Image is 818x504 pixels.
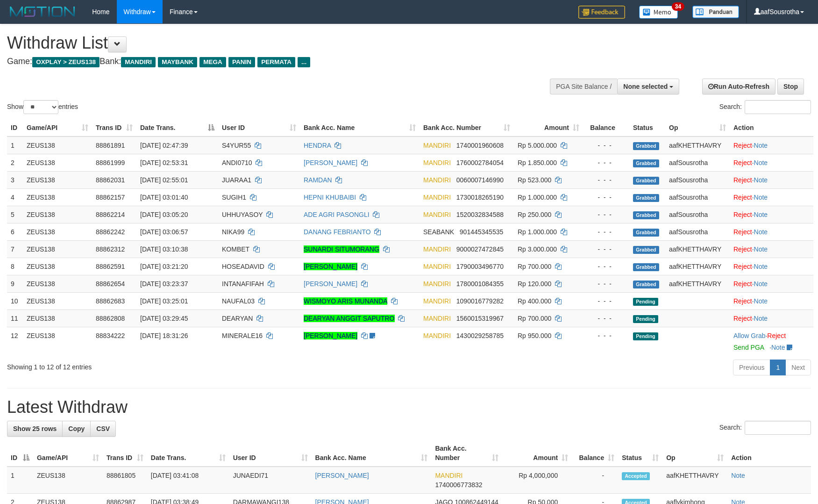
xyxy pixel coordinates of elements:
div: - - - [587,141,626,150]
td: ZEUS138 [23,275,92,292]
a: Reject [733,159,752,166]
td: ZEUS138 [23,188,92,206]
span: [DATE] 03:21:20 [140,263,188,270]
div: - - - [587,314,626,323]
td: aafSousrotha [665,154,730,171]
span: Copy 1760002784054 to clipboard [456,159,504,166]
span: Rp 523.000 [518,176,551,184]
img: Feedback.jpg [578,6,625,19]
td: · [730,327,813,356]
h1: Withdraw List [7,34,536,52]
div: - - - [587,262,626,271]
span: Grabbed [633,159,659,167]
span: NIKA99 [222,228,244,236]
td: ZEUS138 [23,154,92,171]
td: ZEUS138 [23,223,92,240]
span: 88861999 [96,159,125,166]
span: 88862683 [96,297,125,305]
span: Copy 1740001960608 to clipboard [456,142,504,149]
th: Balance: activate to sort column ascending [572,440,618,467]
span: MANDIRI [423,263,451,270]
a: 1 [770,360,786,375]
span: 88862214 [96,211,125,218]
span: ANDI0710 [222,159,252,166]
a: DANANG FEBRIANTO [304,228,371,236]
span: · [733,332,767,339]
span: SEABANK [423,228,454,236]
th: Game/API: activate to sort column ascending [23,119,92,137]
img: Button%20Memo.svg [639,6,678,19]
span: MANDIRI [435,472,462,479]
a: Reject [733,176,752,184]
a: Reject [733,245,752,253]
span: ... [298,57,310,67]
th: Date Trans.: activate to sort column ascending [147,440,229,467]
a: Reject [733,280,752,288]
td: · [730,137,813,154]
div: - - - [587,245,626,254]
span: Pending [633,332,658,340]
td: ZEUS138 [23,292,92,310]
span: MANDIRI [121,57,156,67]
span: 88862808 [96,315,125,322]
span: Copy 0060007146990 to clipboard [456,176,504,184]
span: Copy 1090016779282 to clipboard [456,297,504,305]
span: [DATE] 03:23:37 [140,280,188,288]
span: Grabbed [633,211,659,219]
span: Grabbed [633,263,659,271]
span: Copy 1790003496770 to clipboard [456,263,504,270]
a: [PERSON_NAME] [304,159,357,166]
th: Amount: activate to sort column ascending [502,440,572,467]
div: - - - [587,210,626,219]
th: Amount: activate to sort column ascending [514,119,583,137]
td: ZEUS138 [23,240,92,258]
td: ZEUS138 [33,467,103,494]
span: MANDIRI [423,315,451,322]
a: CSV [90,421,116,437]
td: ZEUS138 [23,206,92,223]
td: aafSousrotha [665,188,730,206]
td: · [730,275,813,292]
img: MOTION_logo.png [7,5,78,19]
span: [DATE] 03:29:45 [140,315,188,322]
input: Search: [745,421,811,435]
a: HEPNI KHUBAIBI [304,194,356,201]
a: ADE AGRI PASONGLI [304,211,370,218]
td: 7 [7,240,23,258]
td: aafSousrotha [665,171,730,188]
span: MANDIRI [423,211,451,218]
div: PGA Site Balance / [550,79,617,94]
span: [DATE] 03:25:01 [140,297,188,305]
span: Rp 700.000 [518,315,551,322]
button: None selected [617,79,679,94]
h4: Game: Bank: [7,57,536,66]
span: [DATE] 03:01:40 [140,194,188,201]
div: - - - [587,227,626,237]
span: MANDIRI [423,142,451,149]
span: [DATE] 02:55:01 [140,176,188,184]
a: Note [754,142,768,149]
div: Showing 1 to 12 of 12 entries [7,359,334,372]
td: - [572,467,618,494]
td: · [730,240,813,258]
td: 5 [7,206,23,223]
td: 8 [7,258,23,275]
td: aafKHETTHAVRY [665,240,730,258]
a: Note [754,245,768,253]
span: DEARYAN [222,315,253,322]
a: DEARYAN ANGGIT SAPUTRO [304,315,395,322]
span: MANDIRI [423,332,451,339]
span: Accepted [622,472,650,480]
th: Op: activate to sort column ascending [665,119,730,137]
th: Bank Acc. Name: activate to sort column ascending [300,119,420,137]
a: Stop [777,79,804,94]
th: Date Trans.: activate to sort column descending [136,119,218,137]
span: Copy 9000027472845 to clipboard [456,245,504,253]
span: UHHUYASOY [222,211,263,218]
span: 88862312 [96,245,125,253]
a: Copy [62,421,91,437]
a: HENDRA [304,142,331,149]
td: 9 [7,275,23,292]
th: Action [727,440,811,467]
span: 88862654 [96,280,125,288]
